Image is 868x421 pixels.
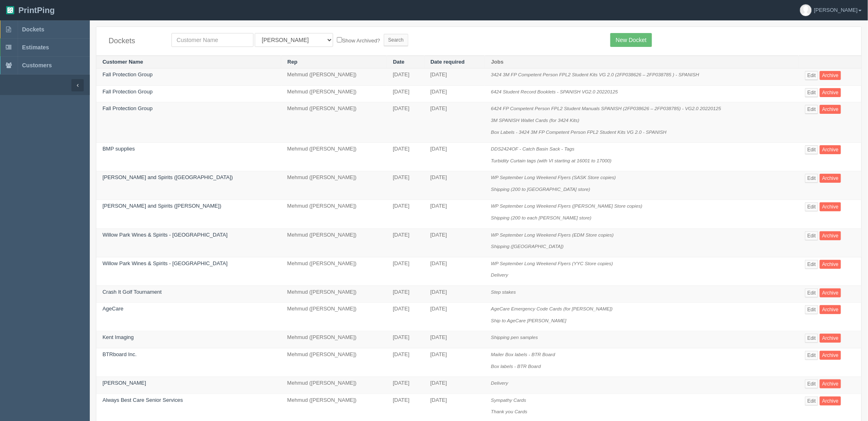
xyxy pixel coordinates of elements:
td: [DATE] [424,85,485,102]
i: Thank you Cards [491,409,527,414]
td: Mehmud ([PERSON_NAME]) [281,69,387,86]
td: Mehmud ([PERSON_NAME]) [281,228,387,257]
td: [DATE] [387,286,424,303]
i: Delivery [491,272,508,277]
a: Edit [805,145,819,154]
img: avatar_default-7531ab5dedf162e01f1e0bb0964e6a185e93c5c22dfe317fb01d7f8cd2b1632c.jpg [800,4,812,16]
a: Date [393,59,405,65]
i: Box Labels - 3424 3M FP Competent Person FPL2 Student Kits VG 2.0 - SPANISH [491,129,667,135]
a: Archive [820,351,841,360]
td: Mehmud ([PERSON_NAME]) [281,200,387,228]
a: Archive [820,305,841,314]
td: [DATE] [387,102,424,143]
a: Edit [805,260,819,269]
a: Customer Name [102,59,143,65]
a: AgeCare [102,306,123,312]
td: Mehmud ([PERSON_NAME]) [281,331,387,348]
i: Step stakes [491,289,516,295]
a: Edit [805,397,819,405]
td: Mehmud ([PERSON_NAME]) [281,286,387,303]
td: [DATE] [387,303,424,331]
a: Archive [820,105,841,114]
td: [DATE] [424,331,485,348]
td: [DATE] [387,200,424,228]
i: AgeCare Emergency Code Cards (for [PERSON_NAME]) [491,306,613,311]
a: Archive [820,379,841,388]
i: 6424 Student Record Booklets - SPANISH VG2.0 20220125 [491,89,618,94]
td: [DATE] [387,257,424,286]
a: Edit [805,105,819,114]
a: New Docket [610,33,652,47]
img: logo-3e63b451c926e2ac314895c53de4908e5d424f24456219fb08d385ab2e579770.png [6,6,14,14]
td: [DATE] [424,143,485,171]
i: Shipping pen samples [491,335,538,340]
a: Always Best Care Senior Services [102,397,183,403]
a: Archive [820,145,841,154]
i: 3424 3M FP Competent Person FPL2 Student Kits VG 2.0 (2FP038626 – 2FP038785 ) - SPANISH [491,72,699,77]
a: Kent Imaging [102,334,134,340]
a: [PERSON_NAME] [102,380,146,386]
a: Edit [805,88,819,97]
td: [DATE] [424,228,485,257]
a: BTRboard Inc. [102,351,137,357]
i: Shipping (200 to each [PERSON_NAME] store) [491,215,592,220]
a: Edit [805,305,819,314]
td: Mehmud ([PERSON_NAME]) [281,85,387,102]
h4: Dockets [109,37,159,45]
td: Mehmud ([PERSON_NAME]) [281,377,387,394]
i: DDS2424OF - Catch Basin Sack - Tags [491,146,575,151]
td: [DATE] [424,286,485,303]
input: Show Archived? [337,37,342,42]
td: [DATE] [424,257,485,286]
a: Edit [805,231,819,240]
a: Archive [820,71,841,80]
td: [DATE] [424,102,485,143]
i: Shipping (200 to [GEOGRAPHIC_DATA] store) [491,186,590,192]
td: [DATE] [424,69,485,86]
td: Mehmud ([PERSON_NAME]) [281,171,387,200]
i: WP September Long Weekend Flyers (EDM Store copies) [491,232,614,237]
td: [DATE] [387,85,424,102]
a: Edit [805,351,819,360]
a: Archive [820,231,841,240]
i: Delivery [491,380,508,386]
label: Show Archived? [337,35,380,45]
td: [DATE] [387,171,424,200]
a: Fall Protection Group [102,105,153,111]
a: Archive [820,88,841,97]
td: [DATE] [424,377,485,394]
a: Date required [431,59,465,65]
a: Edit [805,334,819,343]
i: Mailer Box labels - BTR Board [491,352,555,357]
td: [DATE] [387,143,424,171]
input: Customer Name [171,33,254,47]
a: Edit [805,379,819,388]
td: [DATE] [387,331,424,348]
i: Ship to AgeCare [PERSON_NAME] [491,318,567,323]
td: [DATE] [387,228,424,257]
a: Fall Protection Group [102,89,153,95]
a: Crash It Golf Tournament [102,289,162,295]
a: Archive [820,202,841,211]
td: Mehmud ([PERSON_NAME]) [281,303,387,331]
a: [PERSON_NAME] and Spirits ([PERSON_NAME]) [102,203,221,209]
td: [DATE] [424,348,485,377]
a: Rep [287,59,298,65]
i: Box labels - BTR Board [491,363,541,369]
span: Customers [22,62,52,69]
i: 3M SPANISH Wallet Cards (for 3424 Kits) [491,117,580,123]
i: Shipping ([GEOGRAPHIC_DATA]) [491,244,564,249]
a: Edit [805,71,819,80]
th: Jobs [485,55,799,69]
td: Mehmud ([PERSON_NAME]) [281,348,387,377]
td: Mehmud ([PERSON_NAME]) [281,102,387,143]
a: Willow Park Wines & Spirits - [GEOGRAPHIC_DATA] [102,232,228,238]
td: [DATE] [424,200,485,228]
a: Archive [820,397,841,405]
input: Search [384,34,408,46]
i: WP September Long Weekend Flyers (YYC Store copies) [491,261,613,266]
i: Turbidity Curtain tags (with VI starting at 16001 to 17000) [491,158,612,163]
span: Estimates [22,44,49,51]
a: Fall Protection Group [102,71,153,78]
i: WP September Long Weekend Flyers ([PERSON_NAME] Store copies) [491,203,643,208]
